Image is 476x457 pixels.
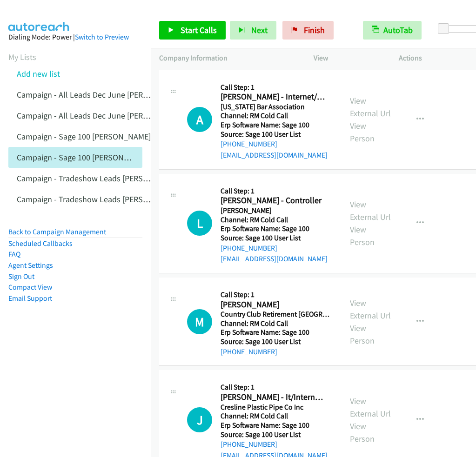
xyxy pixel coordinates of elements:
[8,239,73,248] a: Scheduled Callbacks
[8,250,20,258] a: FAQ
[230,21,276,40] button: Next
[282,21,334,40] a: Finish
[221,120,328,130] h5: Erp Software Name: Sage 100
[221,254,328,263] a: [EMAIL_ADDRESS][DOMAIN_NAME]
[221,319,333,328] h5: Channel: RM Cold Call
[221,430,328,439] h5: Source: Sage 100 User List
[350,120,375,144] a: View Person
[221,215,328,225] h5: Channel: RM Cold Call
[221,310,333,319] h5: Country Club Retirement [GEOGRAPHIC_DATA][PERSON_NAME]
[221,151,328,159] a: [EMAIL_ADDRESS][DOMAIN_NAME]
[187,407,212,432] div: The call is yet to be attempted
[221,233,328,243] h5: Source: Sage 100 User List
[399,53,468,64] p: Actions
[181,25,217,35] span: Start Calls
[187,107,212,132] div: The call is yet to be attempted
[350,421,375,444] a: View Person
[75,33,129,41] a: Switch to Preview
[187,309,212,334] div: The call is yet to be attempted
[8,52,36,62] a: My Lists
[350,95,391,119] a: View External Url
[17,68,60,79] a: Add new list
[17,152,178,163] a: Campaign - Sage 100 [PERSON_NAME] Cloned
[221,383,328,392] h5: Call Step: 1
[350,224,375,247] a: View Person
[187,211,212,236] h1: L
[314,53,382,64] p: View
[159,53,297,64] p: Company Information
[17,110,213,121] a: Campaign - All Leads Dec June [PERSON_NAME] Cloned
[350,323,375,346] a: View Person
[221,206,328,215] h5: [PERSON_NAME]
[17,194,208,205] a: Campaign - Tradeshow Leads [PERSON_NAME] Cloned
[221,195,326,206] h2: [PERSON_NAME] - Controller
[221,130,328,139] h5: Source: Sage 100 User List
[8,227,106,236] a: Back to Campaign Management
[350,396,391,419] a: View External Url
[221,139,277,148] a: [PHONE_NUMBER]
[8,294,52,303] a: Email Support
[17,173,181,184] a: Campaign - Tradeshow Leads [PERSON_NAME]
[221,440,277,449] a: [PHONE_NUMBER]
[8,261,53,270] a: Agent Settings
[8,272,34,281] a: Sign Out
[17,131,151,142] a: Campaign - Sage 100 [PERSON_NAME]
[221,392,326,403] h2: [PERSON_NAME] - It/Internet Support
[159,21,226,40] a: Start Calls
[221,244,277,252] a: [PHONE_NUMBER]
[363,21,422,40] button: AutoTab
[221,102,328,112] h5: [US_STATE] Bar Association
[221,403,328,412] h5: Cresline Plastic Pipe Co Inc
[221,347,277,356] a: [PHONE_NUMBER]
[221,337,333,346] h5: Source: Sage 100 User List
[251,25,268,35] span: Next
[221,328,333,337] h5: Erp Software Name: Sage 100
[187,309,212,334] h1: M
[350,199,391,222] a: View External Url
[221,111,328,120] h5: Channel: RM Cold Call
[187,107,212,132] h1: A
[187,211,212,236] div: The call is yet to be attempted
[8,32,142,43] div: Dialing Mode: Power |
[8,283,52,291] a: Compact View
[221,92,326,102] h2: [PERSON_NAME] - Internet/It Svc Co Ordinator
[221,290,333,299] h5: Call Step: 1
[350,298,391,321] a: View External Url
[221,186,328,196] h5: Call Step: 1
[221,224,328,233] h5: Erp Software Name: Sage 100
[221,421,328,430] h5: Erp Software Name: Sage 100
[221,299,326,310] h2: [PERSON_NAME]
[17,89,186,100] a: Campaign - All Leads Dec June [PERSON_NAME]
[221,83,328,92] h5: Call Step: 1
[304,25,325,35] span: Finish
[187,407,212,432] h1: J
[221,411,328,421] h5: Channel: RM Cold Call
